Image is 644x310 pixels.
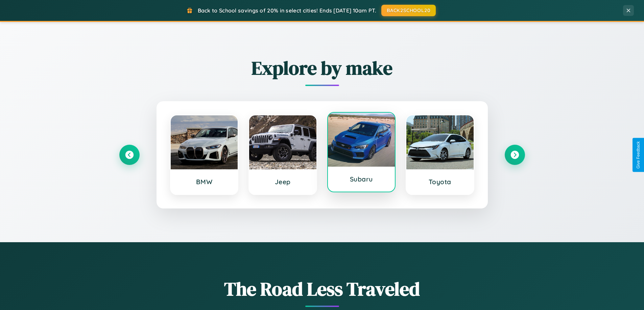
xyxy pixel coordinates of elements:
[636,141,641,169] div: Give Feedback
[256,178,310,186] h3: Jeep
[335,175,388,183] h3: Subaru
[198,7,376,14] span: Back to School savings of 20% in select cities! Ends [DATE] 10am PT.
[381,5,436,16] button: BACK2SCHOOL20
[119,55,525,81] h2: Explore by make
[413,178,467,186] h3: Toyota
[177,178,231,186] h3: BMW
[119,276,525,302] h1: The Road Less Traveled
